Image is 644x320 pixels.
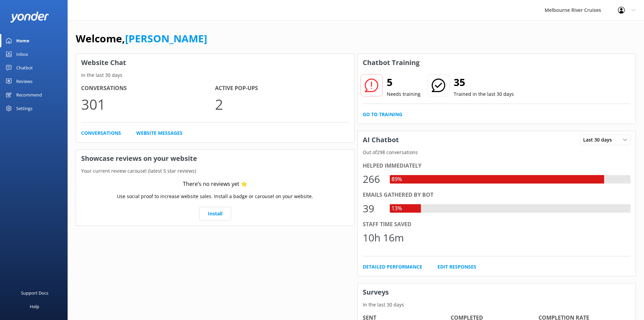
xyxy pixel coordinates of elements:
[387,90,421,98] p: Needs training
[76,54,354,71] h3: Website Chat
[358,131,404,149] h3: AI Chatbot
[390,204,404,213] div: 13%
[16,74,32,88] div: Reviews
[16,34,29,47] div: Home
[76,30,207,47] h1: Welcome,
[16,88,42,102] div: Recommend
[136,129,183,137] a: Website Messages
[183,180,247,189] div: There’s no reviews yet ⭐
[363,263,422,271] a: Detailed Performance
[81,129,121,137] a: Conversations
[363,162,631,170] div: Helped immediately
[437,263,476,271] a: Edit Responses
[215,93,349,115] p: 2
[30,300,39,313] div: Help
[81,84,215,93] h4: Conversations
[387,74,421,90] h2: 5
[215,84,349,93] h4: Active Pop-ups
[199,207,231,220] a: Install
[76,71,354,79] p: In the last 30 days
[125,31,207,45] a: [PERSON_NAME]
[363,200,383,217] div: 39
[76,167,354,175] p: Your current review carousel (latest 5 star reviews)
[454,74,514,90] h2: 35
[454,90,514,98] p: Trained in the last 30 days
[363,220,631,229] div: Staff time saved
[363,191,631,199] div: Emails gathered by bot
[10,12,49,23] img: yonder-white-logo.png
[16,102,32,115] div: Settings
[363,171,383,187] div: 266
[117,193,313,200] p: Use social proof to increase website sales. Install a badge or carousel on your website.
[583,136,616,144] span: Last 30 days
[76,150,354,167] h3: Showcase reviews on your website
[16,61,33,74] div: Chatbot
[358,301,636,308] p: In the last 30 days
[358,283,636,301] h3: Surveys
[363,230,404,246] div: 10h 16m
[363,111,402,118] a: Go to Training
[358,149,636,156] p: Out of 298 conversations
[358,54,425,71] h3: Chatbot Training
[16,47,28,61] div: Inbox
[81,93,215,115] p: 301
[21,286,48,300] div: Support Docs
[390,175,404,184] div: 89%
